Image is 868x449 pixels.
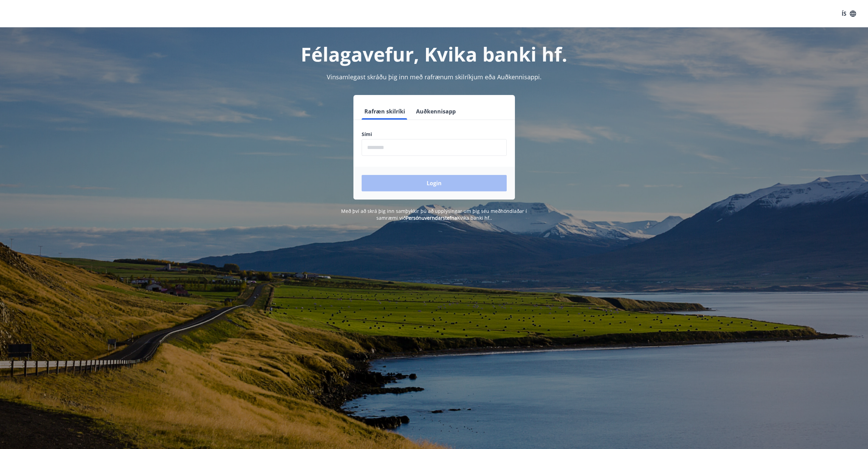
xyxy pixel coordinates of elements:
[362,103,408,120] button: Rafræn skilríki
[327,73,542,81] span: Vinsamlegast skráðu þig inn með rafrænum skilríkjum eða Auðkennisappi.
[838,8,860,20] button: ÍS
[413,103,458,120] button: Auðkennisapp
[341,208,527,221] span: Með því að skrá þig inn samþykkir þú að upplýsingar um þig séu meðhöndlaðar í samræmi við Kvika b...
[406,215,457,221] a: Persónuverndarstefna
[196,41,672,67] h1: Félagavefur, Kvika banki hf.
[362,131,507,138] label: Sími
